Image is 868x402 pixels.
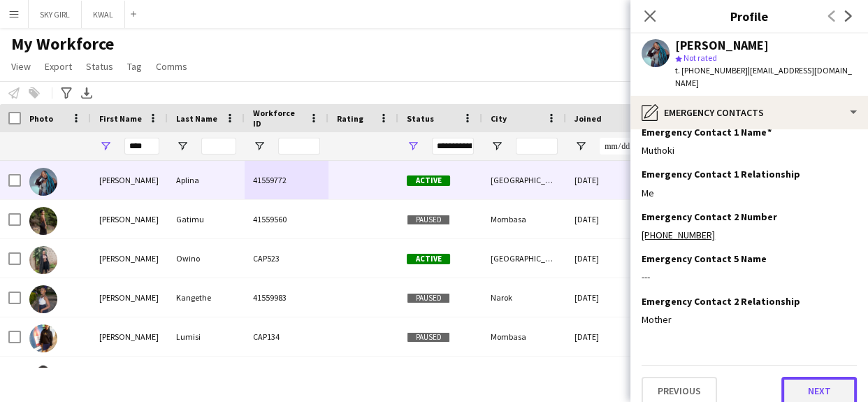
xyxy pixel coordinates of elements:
span: Status [86,60,113,73]
h3: Emergency Contact 5 Name [642,252,767,265]
h3: Emergency Contact 1 Name [642,126,772,138]
img: Mary Aplina [29,168,57,196]
span: Rating [337,113,363,124]
span: Paused [407,332,450,343]
div: [GEOGRAPHIC_DATA] [482,239,566,278]
img: Mary Mugo [29,364,57,392]
span: t. [PHONE_NUMBER] [675,65,748,76]
a: [PHONE_NUMBER] [642,229,715,241]
span: Workforce ID [253,108,303,129]
div: Mombasa [482,317,566,356]
div: [GEOGRAPHIC_DATA] [482,161,566,199]
button: SKY GIRL [29,1,82,28]
span: My Workforce [11,34,114,55]
input: Joined Filter Input [600,138,642,155]
a: Comms [150,57,193,76]
span: Active [407,175,450,186]
span: Not rated [683,52,717,63]
img: Mary Gorretti Owino [29,246,57,274]
div: [DATE] [566,278,650,317]
span: Export [45,60,72,73]
button: KWAL [82,1,125,28]
h3: Emergency Contact 2 Relationship [642,295,800,308]
div: 41559560 [245,200,328,238]
span: Status [407,113,434,124]
button: Open Filter Menu [574,140,587,152]
div: Kangethe [168,278,245,317]
div: Muthoki [642,144,857,157]
h3: Emergency Contact 2 Number [642,210,777,223]
app-action-btn: Advanced filters [58,85,75,101]
div: Lumisi [168,317,245,356]
div: Mugo [168,357,245,395]
h3: Profile [630,7,868,25]
a: View [6,57,36,76]
div: [PERSON_NAME] [91,278,168,317]
button: Open Filter Menu [176,140,189,152]
div: CAP450 [245,357,328,395]
a: Status [80,57,119,76]
div: --- [642,271,857,283]
div: 41559983 [245,278,328,317]
span: City [491,113,507,124]
div: Narok [482,278,566,317]
div: [PERSON_NAME] [91,200,168,238]
div: [PERSON_NAME] [91,317,168,356]
span: Paused [407,293,450,303]
div: Mombasa [482,200,566,238]
img: Mary Lumisi [29,324,57,352]
a: Tag [122,57,147,76]
span: Active [407,254,450,264]
div: [PERSON_NAME] [91,239,168,278]
span: View [11,60,31,73]
span: Comms [156,60,187,73]
div: [DATE] [566,357,650,395]
div: Gatimu [168,200,245,238]
button: Open Filter Menu [491,140,503,152]
input: City Filter Input [516,138,558,155]
h3: Emergency Contact 1 Relationship [642,168,800,180]
span: First Name [99,113,142,124]
div: [DATE] [566,239,650,278]
div: [GEOGRAPHIC_DATA] [482,357,566,395]
div: Owino [168,239,245,278]
div: Emergency contacts [630,96,868,129]
a: Export [39,57,78,76]
span: Last Name [176,113,217,124]
span: Tag [127,60,142,73]
div: CAP134 [245,317,328,356]
div: [PERSON_NAME] [91,161,168,199]
input: Workforce ID Filter Input [278,138,320,155]
img: Mary Kangethe [29,285,57,313]
div: CAP523 [245,239,328,278]
span: | [EMAIL_ADDRESS][DOMAIN_NAME] [675,65,852,88]
div: [PERSON_NAME] [91,357,168,395]
button: Open Filter Menu [99,140,112,152]
div: Aplina [168,161,245,199]
div: [DATE] [566,161,650,199]
input: First Name Filter Input [124,138,159,155]
div: Mother [642,313,857,326]
span: Paused [407,215,450,225]
span: Joined [574,113,602,124]
input: Last Name Filter Input [201,138,236,155]
span: Photo [29,113,53,124]
app-action-btn: Export XLSX [78,85,95,101]
div: [DATE] [566,317,650,356]
div: [DATE] [566,200,650,238]
button: Open Filter Menu [407,140,419,152]
img: Mary Gatimu [29,207,57,235]
div: [PERSON_NAME] [675,39,769,52]
div: Me [642,187,857,199]
div: 41559772 [245,161,328,199]
button: Open Filter Menu [253,140,266,152]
